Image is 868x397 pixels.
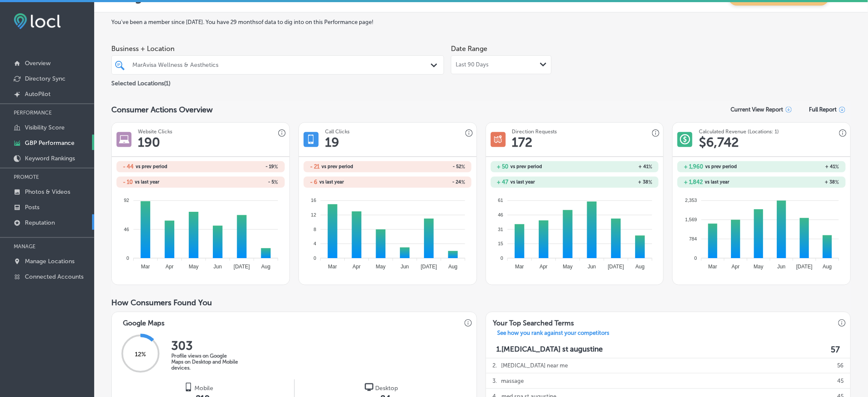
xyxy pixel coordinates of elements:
span: vs last year [511,180,535,184]
tspan: May [754,264,764,270]
h2: + 38 [762,179,839,185]
p: Manage Locations [25,258,75,265]
p: Overview [25,60,51,67]
span: vs last year [319,180,344,184]
tspan: May [376,264,386,270]
p: Keyword Rankings [25,155,75,162]
tspan: Apr [732,264,740,270]
p: Profile views on Google Maps on Desktop and Mobile devices. [171,353,240,371]
tspan: 46 [498,212,503,217]
tspan: Apr [166,264,174,270]
tspan: May [189,264,199,270]
h2: + 41 [762,164,839,170]
tspan: Apr [540,264,548,270]
span: vs prev period [511,164,543,169]
a: See how you rank against your competitors [490,330,616,339]
tspan: 0 [127,256,129,261]
h2: - 44 [123,163,134,170]
tspan: 92 [124,198,129,203]
tspan: May [563,264,573,270]
label: You've been a member since [DATE] . You have 29 months of data to dig into on this Performance page! [111,19,851,25]
h2: - 10 [123,179,133,185]
tspan: 0 [695,256,697,261]
h2: - 6 [310,179,317,185]
h3: Your Top Searched Terms [486,312,581,330]
tspan: 0 [501,256,503,261]
tspan: 0 [313,256,316,261]
tspan: 31 [498,227,503,232]
p: [MEDICAL_DATA] near me [501,358,568,373]
p: Visibility Score [25,124,65,131]
tspan: 12 [311,212,316,217]
tspan: 61 [498,198,503,203]
span: Mobile [194,385,213,392]
h2: + 41 [575,164,652,170]
tspan: Jun [588,264,596,270]
span: % [274,179,278,185]
h2: + 1,842 [684,179,703,185]
p: AutoPilot [25,90,51,98]
h2: - 24 [388,179,465,185]
span: % [835,164,839,170]
tspan: 8 [313,227,316,232]
p: GBP Performance [25,139,75,147]
tspan: Aug [823,264,832,270]
p: Posts [25,204,39,211]
tspan: Jun [214,264,222,270]
tspan: 1,569 [686,217,698,222]
tspan: [DATE] [234,264,250,270]
tspan: Mar [328,264,337,270]
tspan: 16 [311,198,316,203]
span: vs last year [705,180,729,184]
p: 2 . [492,358,497,373]
h2: + 47 [497,179,509,185]
h2: - 21 [310,163,319,170]
span: Business + Location [111,45,444,53]
span: vs prev period [705,164,737,169]
tspan: Mar [709,264,718,270]
h1: 172 [512,135,533,150]
span: vs prev period [322,164,353,169]
span: Desktop [375,385,398,392]
h3: Website Clicks [138,129,172,135]
span: % [835,179,839,185]
tspan: Apr [352,264,361,270]
span: % [648,179,652,185]
tspan: 46 [124,227,129,232]
tspan: Mar [515,264,524,270]
p: Photos & Videos [25,188,70,195]
h3: Google Maps [116,312,171,330]
p: Reputation [25,219,55,226]
h2: - 19 [200,164,278,170]
span: % [274,164,278,170]
span: vs last year [135,180,159,184]
span: Last 90 Days [456,61,489,68]
h3: Calculated Revenue (Locations: 1) [699,129,779,135]
p: 1. [MEDICAL_DATA] st augustine [496,345,603,355]
p: massage [501,373,524,388]
h1: 19 [325,135,339,150]
p: Selected Locations ( 1 ) [111,76,170,87]
h2: + 1,960 [684,163,703,170]
p: Directory Sync [25,75,66,82]
h2: + 38 [575,179,652,185]
span: How Consumers Found You [111,298,212,307]
h2: - 52 [388,164,465,170]
p: Connected Accounts [25,273,84,280]
span: % [461,179,465,185]
span: Full Report [809,106,837,113]
tspan: Aug [635,264,644,270]
label: Date Range [451,45,487,53]
p: 3 . [492,373,497,388]
h1: 190 [138,135,160,150]
tspan: [DATE] [608,264,624,270]
span: vs prev period [136,164,167,169]
tspan: Aug [261,264,270,270]
tspan: 4 [313,241,316,246]
tspan: 15 [498,241,503,246]
span: Consumer Actions Overview [111,105,213,114]
tspan: 784 [689,236,697,241]
div: MarAvisa Wellness & Aesthetics [132,61,432,69]
img: fda3e92497d09a02dc62c9cd864e3231.png [14,13,61,29]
